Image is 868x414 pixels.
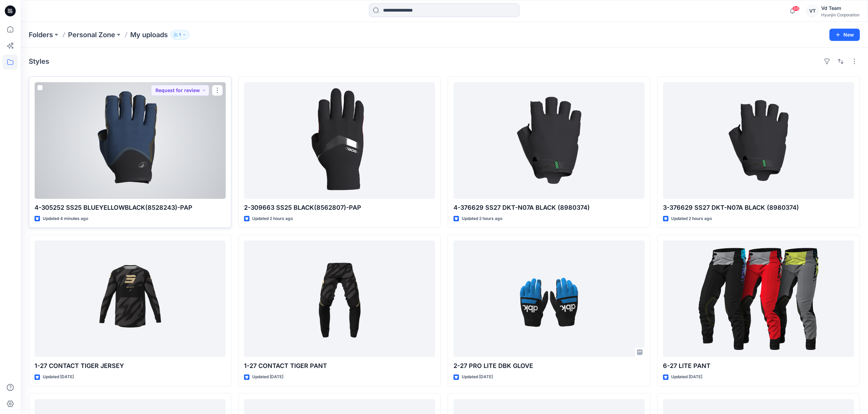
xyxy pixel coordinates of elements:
[462,215,502,222] p: Updated 2 hours ago
[671,373,702,381] p: Updated [DATE]
[663,82,854,199] a: 3-376629 SS27 DKT-N07A BLACK (8980374)
[792,6,800,11] span: 66
[43,215,88,222] p: Updated 4 minutes ago
[171,30,189,40] button: 1
[453,240,645,357] a: 2-27 PRO LITE DBK GLOVE
[35,240,226,357] a: 1-27 CONTACT TIGER JERSEY
[68,30,115,40] a: Personal Zone
[453,82,645,199] a: 4-376629 SS27 DKT-N07A BLACK (8980374)
[453,203,645,212] p: 4-376629 SS27 DKT-N07A BLACK (8980374)
[252,373,283,381] p: Updated [DATE]
[663,361,854,371] p: 6-27 LITE PANT
[29,57,49,65] h4: Styles
[663,240,854,357] a: 6-27 LITE PANT
[35,361,226,371] p: 1-27 CONTACT TIGER JERSEY
[244,361,435,371] p: 1-27 CONTACT TIGER PANT
[671,215,712,222] p: Updated 2 hours ago
[244,203,435,212] p: 2-309663 SS25 BLACK(8562807)-PAP
[453,361,645,371] p: 2-27 PRO LITE DBK GLOVE
[244,240,435,357] a: 1-27 CONTACT TIGER PANT
[130,30,168,40] p: My uploads
[35,203,226,212] p: 4-305252 SS25 BLUEYELLOWBLACK(8528243)-PAP
[806,5,818,17] div: VT
[462,373,493,381] p: Updated [DATE]
[29,30,53,40] a: Folders
[43,373,74,381] p: Updated [DATE]
[35,82,226,199] a: 4-305252 SS25 BLUEYELLOWBLACK(8528243)-PAP
[252,215,293,222] p: Updated 2 hours ago
[829,29,860,41] button: New
[821,4,859,12] div: Vd Team
[821,12,859,17] div: Hyunjin Corporation
[179,31,181,39] p: 1
[244,82,435,199] a: 2-309663 SS25 BLACK(8562807)-PAP
[663,203,854,212] p: 3-376629 SS27 DKT-N07A BLACK (8980374)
